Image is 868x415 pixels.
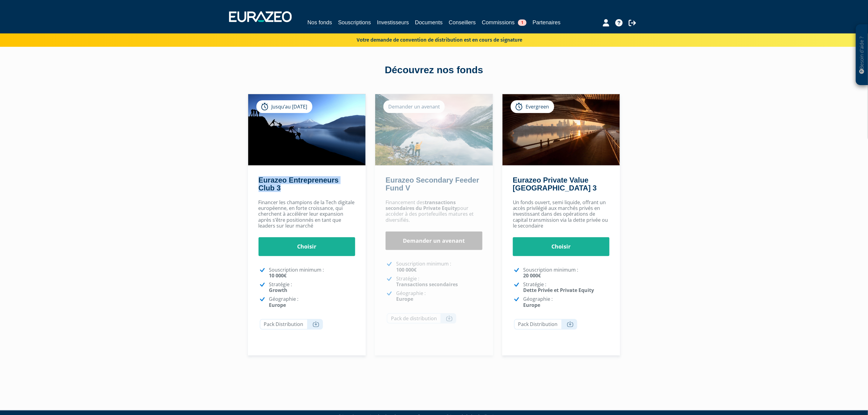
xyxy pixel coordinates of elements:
[503,94,620,165] img: Eurazeo Private Value Europe 3
[261,63,607,77] div: Découvrez nos fonds
[307,18,332,28] a: Nos fonds
[256,100,312,113] div: Jusqu’au [DATE]
[523,272,541,279] strong: 20 000€
[396,276,482,287] p: Stratégie :
[386,199,457,211] strong: transactions secondaires du Private Equity
[269,296,355,308] p: Géographie :
[523,302,540,308] strong: Europe
[269,282,355,293] p: Stratégie :
[269,287,288,293] strong: Growth
[513,200,610,229] p: Un fonds ouvert, semi liquide, offrant un accès privilégié aux marchés privés en investissant dan...
[269,302,286,308] strong: Europe
[386,200,482,223] p: Financement des pour accéder à des portefeuilles matures et diversifiés.
[511,100,554,113] div: Evergreen
[269,267,355,279] p: Souscription minimum :
[396,261,482,273] p: Souscription minimum :
[338,18,371,27] a: Souscriptions
[269,272,287,279] strong: 10 000€
[518,19,527,26] span: 1
[386,176,479,192] a: Eurazeo Secondary Feeder Fund V
[859,28,866,82] p: Besoin d'aide ?
[396,296,413,302] strong: Europe
[387,313,456,324] a: Pack de distribution
[260,319,323,330] a: Pack Distribution
[339,35,522,44] p: Votre demande de convention de distribution est en cours de signature
[229,11,292,22] img: 1732889491-logotype_eurazeo_blanc_rvb.png
[523,287,594,293] strong: Dette Privée et Private Equity
[523,267,610,279] p: Souscription minimum :
[396,266,417,273] strong: 100 000€
[523,296,610,308] p: Géographie :
[523,282,610,293] p: Stratégie :
[396,290,482,302] p: Géographie :
[513,176,597,192] a: Eurazeo Private Value [GEOGRAPHIC_DATA] 3
[396,281,458,288] strong: Transactions secondaires
[383,100,445,113] div: Demander un avenant
[533,18,561,27] a: Partenaires
[248,94,366,165] img: Eurazeo Entrepreneurs Club 3
[514,319,577,330] a: Pack Distribution
[415,18,443,27] a: Documents
[513,237,610,256] a: Choisir
[377,18,409,27] a: Investisseurs
[482,18,527,27] a: Commissions1
[259,237,355,256] a: Choisir
[386,232,482,250] a: Demander un avenant
[259,200,355,229] p: Financer les champions de la Tech digitale européenne, en forte croissance, qui cherchent à accél...
[259,176,339,192] a: Eurazeo Entrepreneurs Club 3
[375,94,493,165] img: Eurazeo Secondary Feeder Fund V
[449,18,476,27] a: Conseillers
